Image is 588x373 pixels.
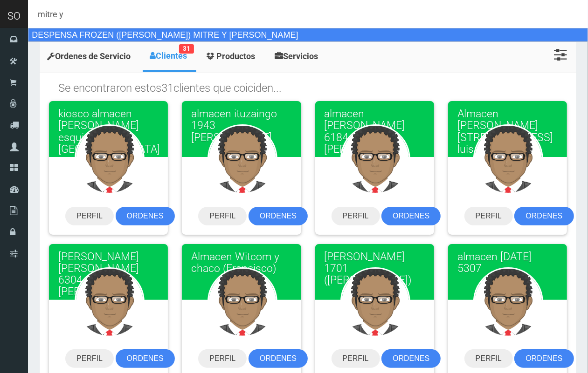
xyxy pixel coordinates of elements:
[75,124,145,194] img: User Avatar
[283,51,318,61] span: Servicios
[58,82,567,94] h1: Se encontraron estos clientes que coiciden...
[249,207,308,225] a: ORDENES
[208,124,277,194] img: User Avatar
[340,124,410,194] img: User Avatar
[58,251,139,298] span: [PERSON_NAME] [PERSON_NAME] 6304 [PERSON_NAME]
[191,251,279,275] span: Almacen Witcom y chaco (Francisco)
[514,349,574,368] a: ORDENES
[457,108,553,156] span: Almacen [PERSON_NAME] [STREET_ADDRESS] luis
[381,207,441,225] a: ORDENES
[340,267,410,337] img: User Avatar
[208,267,277,337] img: User Avatar
[58,108,160,156] span: kiosco almacen [PERSON_NAME] esquina [GEOGRAPHIC_DATA]
[464,349,513,368] a: PERFIL
[199,42,265,71] a: Productos
[514,207,574,225] a: ORDENES
[249,349,308,368] a: ORDENES
[473,124,543,194] img: User Avatar
[332,349,380,368] a: PERFIL
[40,42,140,71] a: Ordenes de Servicio
[381,349,441,368] a: ORDENES
[267,42,328,71] a: Servicios
[216,51,255,61] span: Productos
[116,349,175,368] a: ORDENES
[156,51,187,61] span: Clientes
[332,207,380,225] a: PERFIL
[464,207,513,225] a: PERFIL
[198,207,247,225] a: PERFIL
[116,207,175,225] a: ORDENES
[75,267,145,337] img: User Avatar
[325,251,412,287] span: [PERSON_NAME] 1701 ([PERSON_NAME])
[473,267,543,337] img: User Avatar
[143,42,196,70] a: Clientes31
[161,81,173,95] span: 31
[28,28,588,42] div: DESPENSA FROZEN ([PERSON_NAME]) MITRE Y [PERSON_NAME]
[65,349,114,368] a: PERFIL
[55,51,131,61] span: Ordenes de Servicio
[198,349,247,368] a: PERFIL
[65,207,114,225] a: PERFIL
[191,108,277,144] span: almacen ituzaingo 1943 [PERSON_NAME]
[325,108,405,156] span: almacen [PERSON_NAME] 6184 [PERSON_NAME]
[179,44,194,54] small: 31
[457,251,532,275] span: almacen [DATE] 5307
